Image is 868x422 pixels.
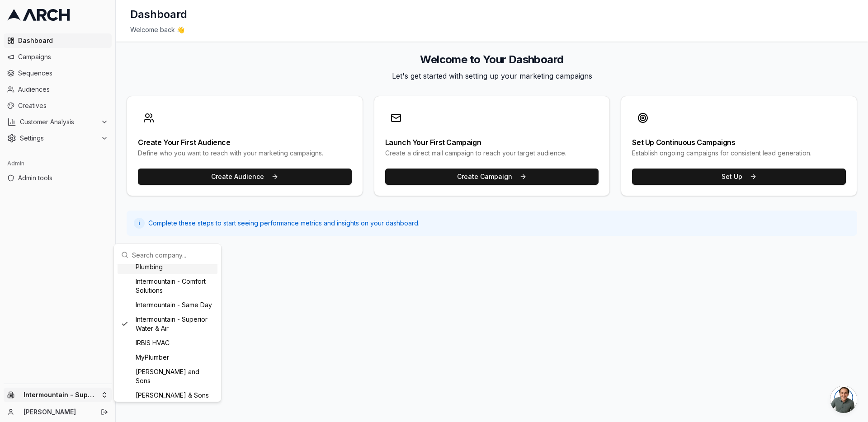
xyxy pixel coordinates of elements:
[118,365,217,388] div: [PERSON_NAME] and Sons
[118,388,217,403] div: [PERSON_NAME] & Sons
[118,350,217,365] div: MyPlumber
[118,298,217,312] div: Intermountain - Same Day
[132,246,214,264] input: Search company...
[116,264,219,400] div: Suggestions
[118,274,217,298] div: Intermountain - Comfort Solutions
[118,336,217,350] div: IRBIS HVAC
[118,312,217,336] div: Intermountain - Superior Water & Air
